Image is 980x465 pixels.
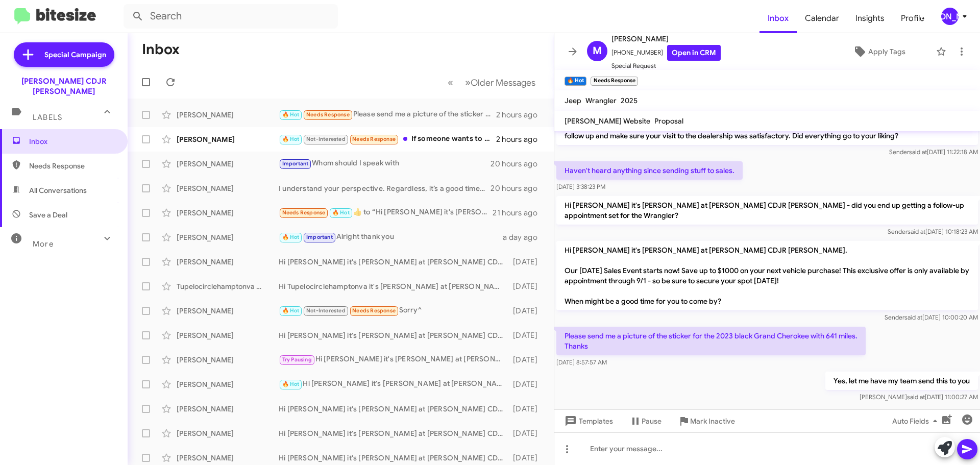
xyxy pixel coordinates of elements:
[282,160,309,167] span: Important
[306,111,350,118] span: Needs Response
[933,8,969,25] button: [PERSON_NAME]
[611,33,721,45] span: [PERSON_NAME]
[177,379,279,389] div: [PERSON_NAME]
[889,148,978,156] span: Sender [DATE] 11:22:18 AM
[279,257,508,267] div: Hi [PERSON_NAME] it's [PERSON_NAME] at [PERSON_NAME] CDJR [PERSON_NAME]. Our [DATE] Sales Event s...
[556,196,978,225] p: Hi [PERSON_NAME] it's [PERSON_NAME] at [PERSON_NAME] CDJR [PERSON_NAME] - did you end up getting ...
[556,183,605,190] span: [DATE] 3:38:23 PM
[279,354,508,365] div: Hi [PERSON_NAME] it's [PERSON_NAME] at [PERSON_NAME] CDJR [PERSON_NAME]. Our [DATE] Sales Event s...
[508,257,546,267] div: [DATE]
[885,313,978,321] span: Sender [DATE] 10:00:20 AM
[279,109,496,120] div: Please send me a picture of the sticker for the 2023 black Grand Cherokee with 641 miles. Thanks
[177,232,279,242] div: [PERSON_NAME]
[29,210,67,220] span: Save a Deal
[279,133,496,145] div: If someone wants to reach out and talk turkey about the manual transmission equipped inventory th...
[888,228,978,235] span: Sender [DATE] 10:18:23 AM
[177,281,279,291] div: Tupelocirclehamptonva [PERSON_NAME]
[352,136,396,142] span: Needs Response
[690,412,735,430] span: Mark Inactive
[306,307,346,314] span: Not-Interested
[884,412,949,430] button: Auto Fields
[177,257,279,267] div: [PERSON_NAME]
[826,42,931,61] button: Apply Tags
[282,381,300,387] span: 🔥 Hot
[892,412,941,430] span: Auto Fields
[670,412,743,430] button: Mark Inactive
[868,42,905,61] span: Apply Tags
[496,110,546,120] div: 2 hours ago
[279,183,491,193] div: I understand your perspective. Regardless, it’s a good time to visit our dealership. Would you li...
[941,8,959,25] div: [PERSON_NAME]
[282,307,300,314] span: 🔥 Hot
[593,43,602,59] span: M
[642,412,661,430] span: Pause
[554,412,621,430] button: Templates
[611,61,721,71] span: Special Request
[282,356,312,363] span: Try Pausing
[282,209,326,216] span: Needs Response
[508,306,546,316] div: [DATE]
[14,42,114,67] a: Special Campaign
[585,96,617,105] span: Wrangler
[124,4,338,29] input: Search
[621,96,638,105] span: 2025
[611,45,721,61] span: [PHONE_NUMBER]
[352,307,396,314] span: Needs Response
[442,72,542,93] nav: Page navigation example
[177,208,279,218] div: [PERSON_NAME]
[29,161,116,171] span: Needs Response
[142,41,180,58] h1: Inbox
[508,379,546,389] div: [DATE]
[282,234,300,240] span: 🔥 Hot
[565,77,586,86] small: 🔥 Hot
[177,355,279,365] div: [PERSON_NAME]
[893,4,933,33] a: Profile
[491,183,546,193] div: 20 hours ago
[797,4,847,33] span: Calendar
[448,76,453,89] span: «
[556,241,978,310] p: Hi [PERSON_NAME] it's [PERSON_NAME] at [PERSON_NAME] CDJR [PERSON_NAME]. Our [DATE] Sales Event s...
[459,72,542,93] button: Next
[279,158,491,169] div: Whom should I speak with
[621,412,670,430] button: Pause
[493,208,546,218] div: 21 hours ago
[825,372,978,390] p: Yes, let me have my team send this to you
[503,232,546,242] div: a day ago
[279,330,508,340] div: Hi [PERSON_NAME] it's [PERSON_NAME] at [PERSON_NAME] CDJR [PERSON_NAME]. Our [DATE] Sales Event s...
[907,393,925,401] span: said at
[279,453,508,463] div: Hi [PERSON_NAME] it's [PERSON_NAME] at [PERSON_NAME] CDJR [PERSON_NAME]. Our [DATE] Sales Event s...
[177,330,279,340] div: [PERSON_NAME]
[759,4,797,33] a: Inbox
[667,45,721,61] a: Open in CRM
[556,161,743,180] p: Haven't heard anything since sending stuff to sales.
[471,77,535,88] span: Older Messages
[904,313,922,321] span: said at
[177,453,279,463] div: [PERSON_NAME]
[332,209,350,216] span: 🔥 Hot
[177,404,279,414] div: [PERSON_NAME]
[556,358,607,366] span: [DATE] 8:57:57 AM
[279,231,503,243] div: Alright thank you
[29,136,116,146] span: Inbox
[33,239,54,249] span: More
[279,207,493,218] div: ​👍​ to “ Hi [PERSON_NAME] it's [PERSON_NAME], General Manager at [PERSON_NAME] CDJR [PERSON_NAME]...
[508,355,546,365] div: [DATE]
[508,281,546,291] div: [DATE]
[306,234,333,240] span: Important
[491,159,546,169] div: 20 hours ago
[442,72,459,93] button: Previous
[909,148,927,156] span: said at
[177,110,279,120] div: [PERSON_NAME]
[177,306,279,316] div: [PERSON_NAME]
[562,412,613,430] span: Templates
[847,4,893,33] a: Insights
[279,428,508,438] div: Hi [PERSON_NAME] it's [PERSON_NAME] at [PERSON_NAME] CDJR [PERSON_NAME]. Our [DATE] Sales Event s...
[282,136,300,142] span: 🔥 Hot
[44,50,106,60] span: Special Campaign
[177,159,279,169] div: [PERSON_NAME]
[279,305,508,316] div: Sorry^
[565,96,581,105] span: Jeep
